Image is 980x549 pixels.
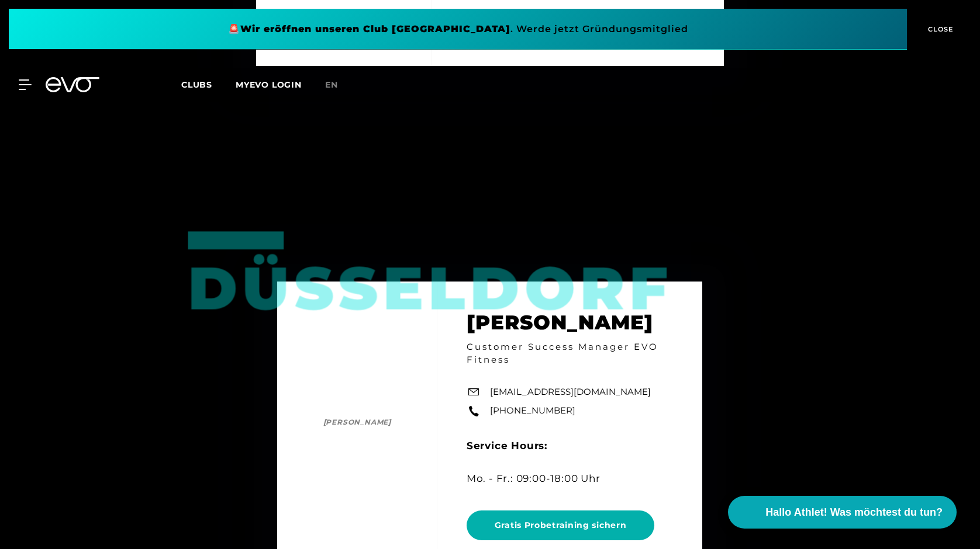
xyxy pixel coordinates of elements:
[925,24,954,34] span: CLOSE
[181,79,212,90] span: Clubs
[325,78,352,92] a: en
[181,79,236,90] a: Clubs
[490,385,651,399] a: [EMAIL_ADDRESS][DOMAIN_NAME]
[907,9,971,50] button: CLOSE
[467,502,660,549] a: Gratis Probetraining sichern
[765,505,943,520] span: Hallo Athlet! Was möchtest du tun?
[490,404,575,418] a: [PHONE_NUMBER]
[325,79,338,90] span: en
[728,496,957,529] button: Hallo Athlet! Was möchtest du tun?
[236,79,302,90] a: MYEVO LOGIN
[495,519,627,531] span: Gratis Probetraining sichern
